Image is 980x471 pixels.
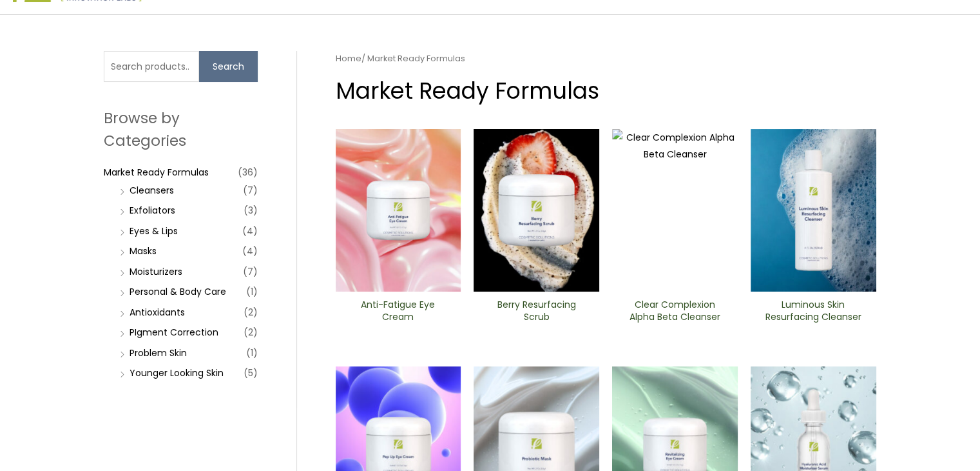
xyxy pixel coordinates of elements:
[130,184,174,197] a: Cleansers
[104,51,199,82] input: Search products…
[762,299,865,323] h2: Luminous Skin Resurfacing ​Cleanser
[346,299,450,323] h2: Anti-Fatigue Eye Cream
[199,51,258,82] button: Search
[336,52,361,65] a: Home
[346,299,450,328] a: Anti-Fatigue Eye Cream
[485,299,588,328] a: Berry Resurfacing Scrub
[751,129,876,292] img: Luminous Skin Resurfacing ​Cleanser
[238,163,258,181] span: (36)
[246,283,258,301] span: (1)
[104,107,258,151] h2: Browse by Categories
[130,204,175,217] a: Exfoliators
[242,242,258,260] span: (4)
[243,263,258,281] span: (7)
[474,129,599,292] img: Berry Resurfacing Scrub
[246,344,258,362] span: (1)
[336,75,876,106] h1: Market Ready Formulas
[104,166,209,179] a: Market Ready Formulas
[762,299,865,328] a: Luminous Skin Resurfacing ​Cleanser
[130,245,157,257] a: Masks
[130,265,182,278] a: Moisturizers
[130,285,226,298] a: Personal & Body Care
[623,299,727,323] h2: Clear Complexion Alpha Beta ​Cleanser
[244,323,258,341] span: (2)
[130,306,185,319] a: Antioxidants
[485,299,588,323] h2: Berry Resurfacing Scrub
[130,326,218,339] a: PIgment Correction
[244,364,258,382] span: (5)
[130,366,224,379] a: Younger Looking Skin
[244,201,258,219] span: (3)
[242,222,258,240] span: (4)
[243,181,258,199] span: (7)
[244,303,258,321] span: (2)
[612,129,738,292] img: Clear Complexion Alpha Beta ​Cleanser
[623,299,727,328] a: Clear Complexion Alpha Beta ​Cleanser
[336,51,876,66] nav: Breadcrumb
[336,129,461,292] img: Anti Fatigue Eye Cream
[130,346,187,359] a: Problem Skin
[130,225,178,237] a: Eyes & Lips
